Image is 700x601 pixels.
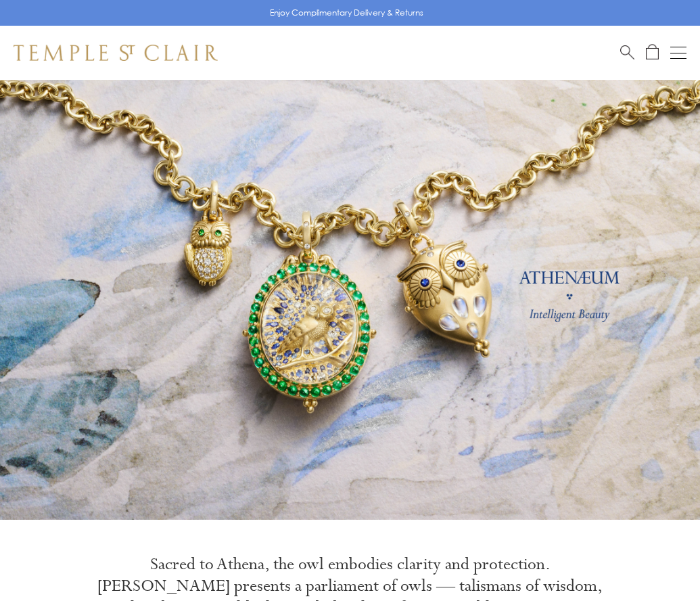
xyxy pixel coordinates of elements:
img: Temple St. Clair [14,45,218,61]
a: Search [620,44,634,61]
a: Open Shopping Bag [646,44,659,61]
p: Enjoy Complimentary Delivery & Returns [270,6,423,20]
button: Open navigation [670,45,686,61]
